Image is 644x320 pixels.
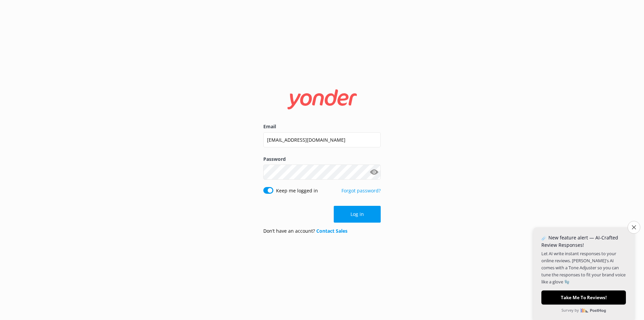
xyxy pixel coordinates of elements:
[263,155,381,163] label: Password
[341,187,381,194] a: Forgot password?
[263,132,381,147] input: user@emailaddress.com
[263,123,381,130] label: Email
[263,227,347,235] p: Don’t have an account?
[316,228,347,234] a: Contact Sales
[334,206,381,223] button: Log in
[276,187,318,194] label: Keep me logged in
[367,166,381,179] button: Show password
